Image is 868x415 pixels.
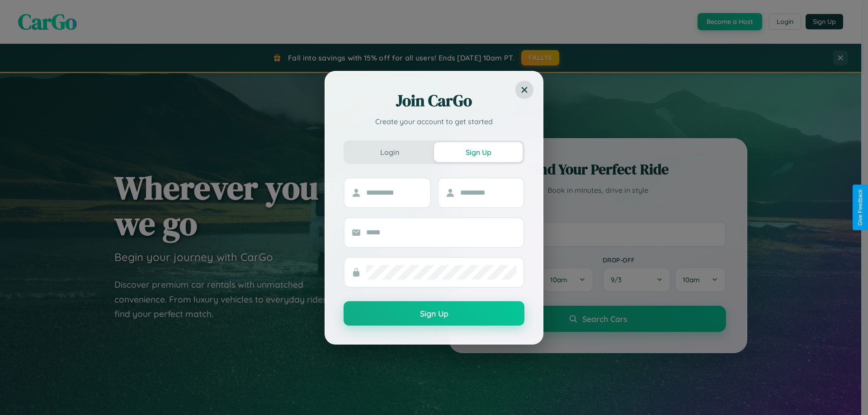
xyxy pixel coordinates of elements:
button: Sign Up [434,142,523,162]
div: Give Feedback [857,189,863,226]
button: Sign Up [344,301,524,326]
button: Login [345,142,434,162]
p: Create your account to get started [344,116,524,127]
h2: Join CarGo [344,90,524,112]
